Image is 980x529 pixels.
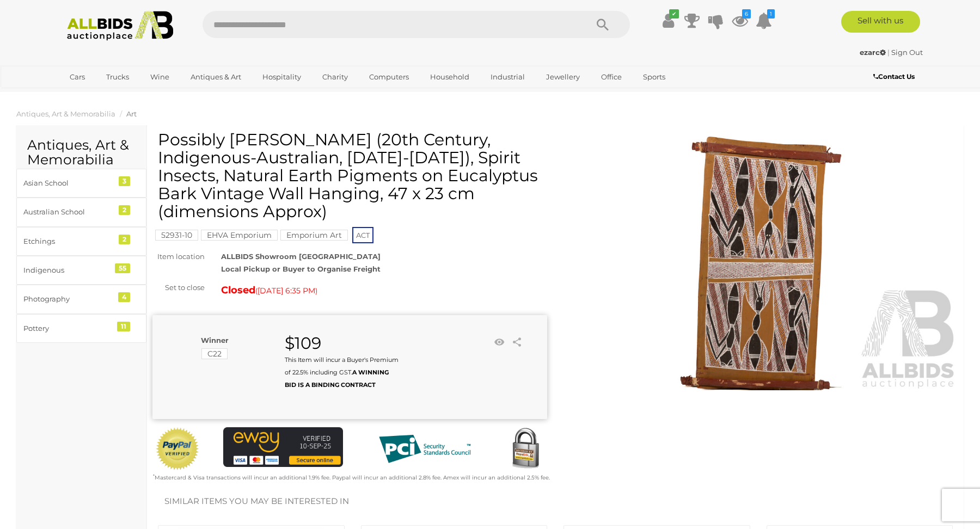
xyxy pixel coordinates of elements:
div: Item location [144,250,213,263]
a: EHVA Emporium [201,231,278,239]
a: Cars [63,68,92,86]
a: Antiques, Art & Memorabilia [16,109,115,118]
div: Photography [23,293,113,305]
small: This Item will incur a Buyer's Premium of 22.5% including GST. [285,356,399,389]
a: Household [423,68,476,86]
a: Etchings 2 [16,227,146,256]
div: 3 [119,176,130,186]
strong: $109 [285,333,321,353]
i: 6 [742,9,751,19]
mark: Emporium Art [280,230,348,241]
small: Mastercard & Visa transactions will incur an additional 1.9% fee. Paypal will incur an additional... [153,474,550,481]
div: Etchings [23,235,113,248]
a: Trucks [99,68,136,86]
a: Indigenous 55 [16,256,146,285]
span: ACT [352,227,373,243]
h1: Possibly [PERSON_NAME] (20th Century, Indigenous-Australian, [DATE]-[DATE]), Spirit Insects, Natu... [158,131,544,220]
div: 4 [118,292,130,302]
a: ✔ [660,11,676,30]
strong: Local Pickup or Buyer to Organise Freight [221,264,381,273]
b: Winner [201,336,229,345]
a: 6 [732,11,748,30]
mark: C22 [201,348,228,359]
i: 1 [767,9,775,19]
a: Sell with us [841,11,920,33]
img: PCI DSS compliant [370,427,479,471]
span: ( ) [255,286,317,295]
img: Official PayPal Seal [155,427,200,471]
div: Indigenous [23,264,113,276]
img: Possibly Norman Mangawila (20th Century, Indigenous-Australian, 1933-1991), Spirit Insects, Natur... [563,136,958,390]
b: Contact Us [873,72,915,81]
a: Computers [362,68,416,86]
div: 2 [119,205,130,215]
a: Industrial [483,68,532,86]
a: 1 [756,11,772,30]
div: Australian School [23,206,113,218]
a: Pottery 11 [16,314,146,343]
div: Set to close [144,281,213,294]
div: 11 [117,322,130,331]
div: 2 [119,235,130,244]
div: 55 [115,263,130,273]
a: [GEOGRAPHIC_DATA] [63,86,154,104]
span: [DATE] 6:35 PM [258,286,315,296]
a: Antiques & Art [183,68,248,86]
img: eWAY Payment Gateway [223,427,343,467]
strong: ezarc [860,48,886,57]
a: Australian School 2 [16,198,146,226]
a: Photography 4 [16,285,146,313]
a: 52931-10 [155,231,198,239]
a: Contact Us [873,71,917,83]
div: Pottery [23,322,113,335]
h2: Antiques, Art & Memorabilia [27,138,136,168]
strong: ALLBIDS Showroom [GEOGRAPHIC_DATA] [221,252,381,261]
a: Sign Out [891,48,923,57]
a: Wine [143,68,176,86]
img: Allbids.com.au [61,11,179,41]
a: Emporium Art [280,231,348,239]
button: Search [575,11,630,38]
div: Asian School [23,177,113,189]
a: Charity [315,68,355,86]
strong: Closed [221,284,255,296]
i: ✔ [669,9,679,19]
a: Sports [636,68,672,86]
li: Watch this item [491,334,507,350]
span: | [887,48,890,57]
a: ezarc [860,48,887,57]
a: Office [594,68,629,86]
a: Art [126,109,137,118]
h2: Similar items you may be interested in [164,497,946,506]
mark: EHVA Emporium [201,230,278,241]
a: Jewellery [539,68,587,86]
mark: 52931-10 [155,230,198,241]
a: Hospitality [255,68,308,86]
img: Secured by Rapid SSL [504,427,547,471]
a: Asian School 3 [16,169,146,198]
